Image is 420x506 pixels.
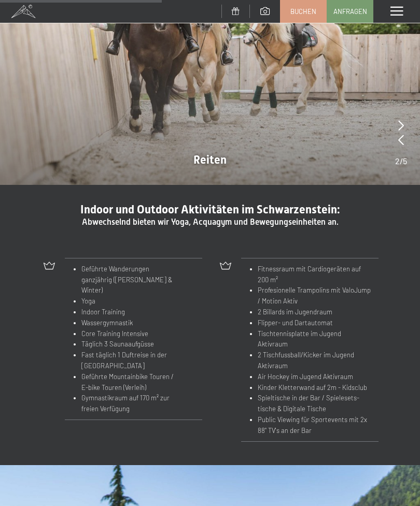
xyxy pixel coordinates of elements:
span: 2 [395,155,400,167]
li: Gymnastikraum auf 170 m² zur freien Verfügung [81,393,177,414]
li: Air Hockey im Jugend Aktivraum [258,371,371,382]
li: 2 Billards im Jugendraum [258,307,371,317]
span: Indoor und Outdoor Aktivitäten im Schwarzenstein: [80,203,340,216]
li: Yoga [81,296,177,307]
li: Fast täglich 1 Duftreise in der [GEOGRAPHIC_DATA] [81,350,177,371]
span: / [400,155,403,167]
li: Profesionelle Trampolins mit ValoJump / Motion Aktiv [258,285,371,307]
li: Core Training Intensive [81,328,177,339]
li: Tischtennisplatte im Jugend Aktivraum [258,328,371,350]
a: Buchen [281,1,326,22]
a: Anfragen [327,1,373,22]
li: Geführte Mountainbike Touren / E-bike Touren (Verleih) [81,371,177,393]
li: Indoor Training [81,307,177,317]
li: Kinder Kletterwand auf 2m - Kidsclub [258,382,371,393]
span: Abwechselnd bieten wir Yoga, Acquagym und Bewegungseinheiten an. [82,217,339,227]
li: Fitnessraum mit Cardiogeräten auf 200 m² [258,264,371,285]
span: Buchen [290,7,316,16]
li: 2 Tischfussball/Kicker im Jugend Aktivraum [258,350,371,371]
li: Wassergymnastik [81,317,177,328]
span: Anfragen [333,7,367,16]
li: Geführte Wanderungen ganzjährig ([PERSON_NAME] & Winter) [81,264,177,296]
li: Spieltische in der Bar / Spielesets-tische & Digitale Tische [258,393,371,414]
span: 5 [403,155,407,167]
li: Flipper- und Dartautomat [258,317,371,328]
li: Täglich 3 Saunaaufgüsse [81,339,177,350]
li: Public Viewing für Sportevents mit 2x 88" TV's an der Bar [258,414,371,436]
